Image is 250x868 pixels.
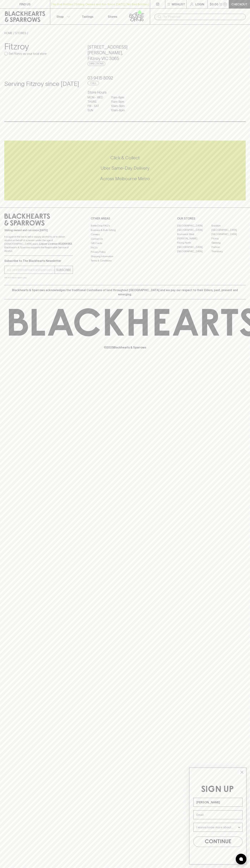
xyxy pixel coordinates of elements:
[4,155,246,161] h5: Click & Collect
[237,823,241,832] button: Show Options
[50,9,75,24] button: Shop
[56,268,71,272] p: SUBSCRIBE
[88,108,105,112] p: SUN
[19,2,31,6] p: FIND US
[211,228,246,232] a: [GEOGRAPHIC_DATA]
[211,241,246,245] a: Geelong
[111,95,129,99] p: 11am - 8pm
[88,62,105,66] a: Directions
[88,99,105,104] p: THURS
[239,857,243,861] img: bubble-icon
[177,216,246,221] p: OUR STORES
[4,276,73,279] p: We will never spam you
[172,2,185,6] p: Wishlist
[193,837,242,847] button: CONTINUE
[193,810,242,819] input: Email
[4,141,246,200] div: Call to action block
[177,228,211,232] a: [GEOGRAPHIC_DATA]
[177,232,211,236] a: Brunswick West
[210,2,218,6] p: $0.00
[108,14,117,19] p: Stores
[4,165,246,171] h5: Uber Same-Day Delivery
[88,75,162,81] h5: 03 9415 8092
[91,254,159,258] a: Shipping Information
[224,3,226,5] p: 0
[196,823,237,832] input: I wanna know more about...
[231,2,247,6] p: Checkout
[211,236,246,241] a: Fitzroy
[88,81,99,85] a: Call
[4,259,73,263] p: Subscribe to The Blackhearts Newsletter
[193,798,242,807] input: Name
[91,228,159,232] a: Business & Bulk Gifting
[186,764,250,868] div: FLYOUT Form
[211,232,246,236] a: [GEOGRAPHIC_DATA]
[56,14,64,19] p: Shop
[7,288,243,296] p: Blackhearts & Sparrows acknowledges the traditional Custodians of land throughout [GEOGRAPHIC_DAT...
[4,80,79,88] h4: Serving Fitzroy since [DATE]
[9,51,46,56] p: Set Fitzroy as your local store
[88,95,105,99] p: MON - WED
[177,223,211,228] a: [GEOGRAPHIC_DATA]
[211,245,246,249] a: Prahran
[15,31,26,35] a: STORES
[91,224,159,228] a: Bottle Drop FAQ's
[111,108,129,112] p: 10am - 8pm
[91,241,159,245] a: Gift Cards
[39,242,72,245] strong: Liquor License #32064953
[4,235,73,253] p: It is against the law to sell or supply alcohol to, or to obtain alcohol on behalf of a person un...
[91,237,159,241] a: Contact Us
[75,9,100,24] a: Tastings
[91,259,159,263] a: Terms & Conditions
[88,89,162,95] h6: Store Hours
[111,99,129,104] p: 11am - 9pm
[211,223,246,228] a: Braddon
[4,41,79,51] h3: Fitzroy
[195,2,204,6] p: Login
[4,176,246,182] h5: Across Melbourne Metro
[177,241,211,245] a: Fitzroy North
[163,14,243,20] input: Try "Pinot noir"
[91,216,159,221] p: OTHER AREAS
[91,245,159,250] a: FAQ's
[4,228,73,232] p: Sibling owned and run since [DATE]
[4,31,13,35] a: HOME
[211,249,246,253] a: Thornbury
[177,249,211,253] a: [GEOGRAPHIC_DATA]
[239,769,245,775] button: Close dialog
[88,44,162,61] h5: [STREET_ADDRESS][PERSON_NAME] , Fitzroy VIC 3065
[88,104,105,108] p: FRI - SAT
[91,250,159,254] a: Privacy Policy
[177,245,211,249] a: [GEOGRAPHIC_DATA]
[55,266,73,274] button: SUBSCRIBE
[7,267,55,273] input: e.g. jane@blackheartsandsparrows.com.au
[100,9,125,24] a: Stores
[111,104,129,108] p: 10am - 9pm
[91,232,159,237] a: Careers
[177,236,211,241] a: [PERSON_NAME]
[201,785,234,794] span: SIGN UP
[82,14,93,19] p: Tastings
